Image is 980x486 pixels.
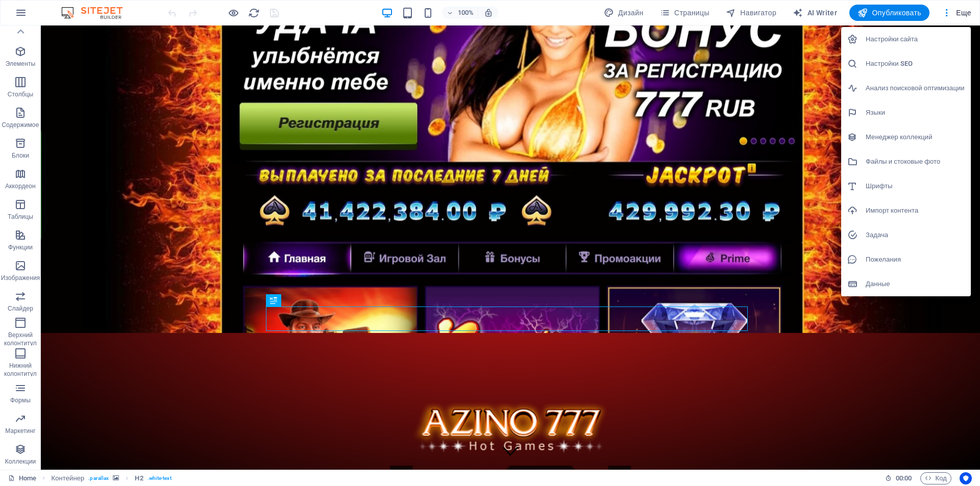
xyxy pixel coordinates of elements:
[866,156,965,168] h6: Файлы и стоковые фото
[866,204,965,217] h6: Импорт контента
[866,82,965,94] h6: Анализ поисковой оптимизации
[866,131,965,143] h6: Менеджер коллекций
[866,180,965,192] h6: Шрифты
[866,58,965,70] h6: Настройки SEO
[866,278,965,290] h6: Данные
[866,33,965,45] h6: Настройки сайта
[866,229,965,241] h6: Задача
[866,107,965,119] h6: Языки
[866,253,965,266] h6: Пожелания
